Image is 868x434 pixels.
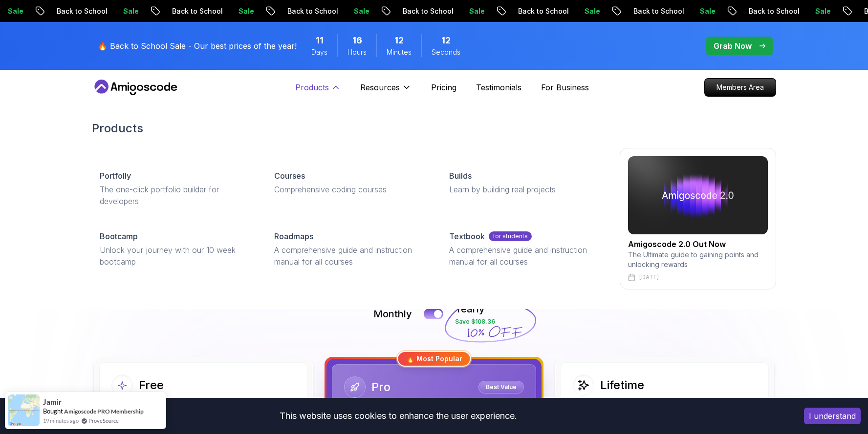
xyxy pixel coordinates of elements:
[34,6,100,16] p: Back to School
[705,79,776,96] p: Members Area
[476,82,521,93] a: Testimonials
[100,244,251,268] p: Unlock your journey with our 10 week bootcamp
[639,273,659,281] p: [DATE]
[216,6,247,16] p: Sale
[88,416,119,425] a: ProveSource
[446,6,477,16] p: Sale
[8,394,40,426] img: provesource social proof notification image
[331,6,362,16] p: Sale
[714,40,752,52] p: Grab Now
[628,156,768,234] img: amigoscode 2.0
[266,162,433,203] a: CoursesComprehensive coding courses
[449,244,600,268] p: A comprehensive guide and instruction manual for all courses
[100,230,138,242] p: Bootcamp
[92,121,776,136] h2: Products
[100,184,251,207] p: The one-click portfolio builder for developers
[600,377,644,393] h2: Lifetime
[610,6,677,16] p: Back to School
[43,407,63,415] span: Bought
[628,250,768,269] p: The Ultimate guide to gaining points and unlocking rewards
[620,148,776,289] a: amigoscode 2.0Amigoscode 2.0 Out NowThe Ultimate guide to gaining points and unlocking rewards[DATE]
[495,6,562,16] p: Back to School
[562,6,593,16] p: Sale
[311,47,327,57] span: Days
[64,408,144,415] a: Amigoscode PRO Membership
[149,6,216,16] p: Back to School
[449,230,485,242] p: Textbook
[380,6,446,16] p: Back to School
[489,231,532,241] p: for students
[726,6,792,16] p: Back to School
[43,398,62,406] span: Jamir
[441,34,451,47] span: 12 Seconds
[274,230,313,242] p: Roadmaps
[449,184,600,195] p: Learn by building real projects
[628,238,768,250] h2: Amigoscode 2.0 Out Now
[98,40,297,52] p: 🔥 Back to School Sale - Our best prices of the year!
[264,6,331,16] p: Back to School
[92,162,259,215] a: PortfollyThe one-click portfolio builder for developers
[360,82,412,101] button: Resources
[92,223,259,275] a: BootcampUnlock your journey with our 10 week bootcamp
[100,170,131,182] p: Portfolly
[792,6,824,16] p: Sale
[371,379,391,395] h2: Pro
[316,34,324,47] span: 11 Days
[7,405,789,427] div: This website uses cookies to enhance the user experience.
[394,34,404,47] span: 12 Minutes
[387,47,412,57] span: Minutes
[352,34,362,47] span: 16 Hours
[295,82,329,93] p: Products
[347,47,367,57] span: Hours
[274,170,305,182] p: Courses
[804,408,861,424] button: Accept cookies
[704,78,776,97] a: Members Area
[541,82,589,93] a: For Business
[677,6,708,16] p: Sale
[432,47,460,57] span: Seconds
[43,416,79,425] span: 19 minutes ago
[480,382,522,392] p: Best Value
[274,244,425,268] p: A comprehensive guide and instruction manual for all courses
[274,184,425,195] p: Comprehensive coding courses
[139,377,164,393] h2: Free
[431,82,456,93] a: Pricing
[449,170,472,182] p: Builds
[360,82,400,93] p: Resources
[295,82,341,101] button: Products
[441,223,608,275] a: Textbookfor studentsA comprehensive guide and instruction manual for all courses
[266,223,433,275] a: RoadmapsA comprehensive guide and instruction manual for all courses
[373,307,412,321] p: Monthly
[441,162,608,203] a: BuildsLearn by building real projects
[100,6,131,16] p: Sale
